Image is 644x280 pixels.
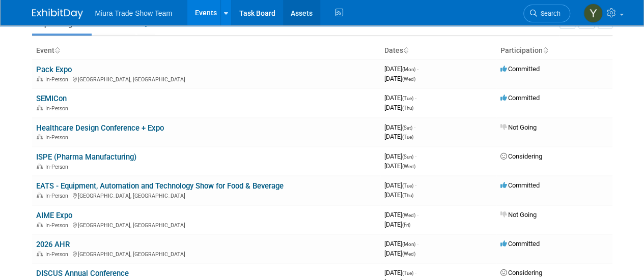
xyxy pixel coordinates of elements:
span: Miura Trade Show Team [95,9,172,17]
span: [DATE] [384,152,416,160]
span: Not Going [500,211,537,219]
span: - [415,181,416,189]
span: Not Going [500,123,537,131]
span: Committed [500,240,540,247]
span: (Wed) [402,164,415,169]
span: [DATE] [384,162,415,170]
img: young hahn [583,4,603,23]
img: In-Person Event [37,251,43,256]
span: - [414,123,415,131]
span: (Tue) [402,183,413,189]
img: In-Person Event [37,164,43,169]
span: In-Person [45,134,71,141]
span: (Wed) [402,251,415,257]
a: Sort by Start Date [403,46,408,54]
a: ISPE (Pharma Manufacturing) [36,152,136,162]
span: - [417,211,418,219]
span: (Tue) [402,134,413,140]
div: [GEOGRAPHIC_DATA], [GEOGRAPHIC_DATA] [36,221,376,229]
img: In-Person Event [37,76,43,81]
div: [GEOGRAPHIC_DATA], [GEOGRAPHIC_DATA] [36,191,376,199]
span: Committed [500,65,540,73]
div: [GEOGRAPHIC_DATA], [GEOGRAPHIC_DATA] [36,75,376,83]
a: Pack Expo [36,65,72,74]
span: - [417,240,418,247]
span: (Sun) [402,154,413,160]
span: [DATE] [384,181,416,189]
a: Search [523,5,570,22]
span: (Mon) [402,67,415,72]
span: (Mon) [402,241,415,247]
span: (Tue) [402,270,413,276]
span: [DATE] [384,269,416,276]
a: Sort by Event Name [54,46,60,54]
span: (Tue) [402,96,413,101]
a: Sort by Participation Type [543,46,548,54]
span: - [415,152,416,160]
span: [DATE] [384,75,415,82]
img: ExhibitDay [32,9,83,19]
span: [DATE] [384,211,418,219]
span: [DATE] [384,94,416,102]
span: [DATE] [384,191,413,199]
img: In-Person Event [37,134,43,139]
span: [DATE] [384,240,418,247]
span: Considering [500,269,542,276]
th: Participation [496,42,612,59]
span: [DATE] [384,65,418,73]
span: [DATE] [384,221,410,228]
span: - [417,65,418,73]
span: In-Person [45,222,71,229]
span: (Wed) [402,212,415,218]
span: Considering [500,152,542,160]
span: (Sat) [402,125,412,131]
span: [DATE] [384,250,415,257]
a: EATS - Equipment, Automation and Technology Show for Food & Beverage [36,181,284,191]
img: In-Person Event [37,193,43,198]
span: [DATE] [384,104,413,111]
span: [DATE] [384,133,413,140]
a: Healthcare Design Conference + Expo [36,123,164,133]
th: Event [32,42,380,59]
span: (Thu) [402,105,413,111]
span: In-Person [45,251,71,258]
img: In-Person Event [37,222,43,227]
div: [GEOGRAPHIC_DATA], [GEOGRAPHIC_DATA] [36,250,376,258]
span: In-Person [45,164,71,170]
span: Committed [500,181,540,189]
th: Dates [380,42,496,59]
a: DISCUS Annual Conference [36,269,129,278]
span: Committed [500,94,540,102]
a: SEMICon [36,94,67,103]
span: [DATE] [384,123,415,131]
span: (Fri) [402,222,410,228]
span: - [415,94,416,102]
span: (Wed) [402,76,415,82]
span: In-Person [45,76,71,83]
span: (Thu) [402,193,413,198]
span: Search [537,10,561,17]
span: - [415,269,416,276]
a: AIME Expo [36,211,72,220]
a: 2026 AHR [36,240,70,249]
span: In-Person [45,193,71,199]
img: In-Person Event [37,105,43,110]
span: In-Person [45,105,71,112]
